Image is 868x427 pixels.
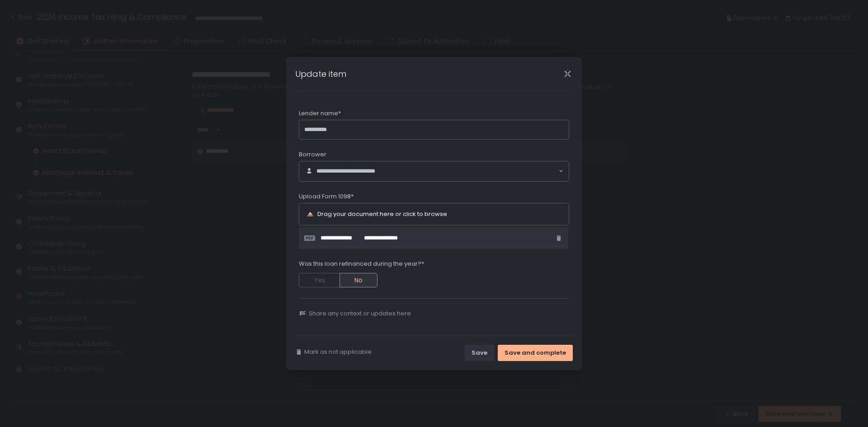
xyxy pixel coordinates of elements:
button: Save [465,345,494,361]
span: Share any context or updates here [309,310,411,318]
button: Yes [299,273,340,287]
span: Mark as not applicable [304,348,372,356]
span: Borrower [299,150,326,159]
div: Save and complete [505,349,566,357]
input: Search for option [391,167,558,176]
span: Lender name* [299,109,341,117]
h1: Update item [295,68,346,80]
span: Upload Form 1098* [299,192,354,201]
button: Mark as not applicable [295,348,372,356]
button: Save and complete [498,345,573,361]
div: Drag your document here or click to browse [317,211,447,217]
div: Close [553,69,582,79]
div: Search for option [299,161,569,181]
button: No [340,273,377,287]
span: Was this loan refinanced during the year?* [299,260,424,268]
div: Save [472,349,487,357]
